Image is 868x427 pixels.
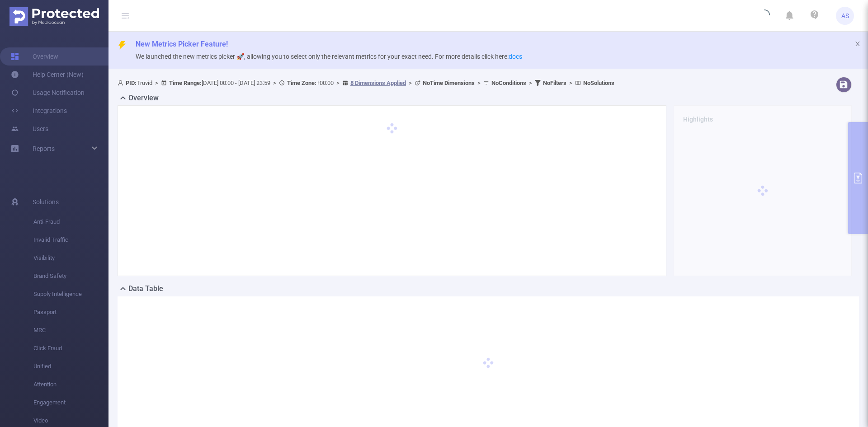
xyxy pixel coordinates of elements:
span: Click Fraud [33,339,108,357]
span: Supply Intelligence [33,285,108,303]
span: Invalid Traffic [33,231,108,249]
span: Brand Safety [33,267,108,285]
span: > [526,80,535,86]
span: > [152,80,161,86]
b: Time Range: [169,80,202,86]
b: PID: [126,80,137,86]
i: icon: thunderbolt [118,41,127,50]
b: Time Zone: [287,80,316,86]
span: > [406,80,415,86]
i: icon: loading [759,9,770,22]
span: Unified [33,357,108,375]
a: Integrations [11,102,67,120]
span: > [334,80,342,86]
span: Passport [33,303,108,321]
span: Engagement [33,394,108,412]
span: Truvid [DATE] 00:00 - [DATE] 23:59 +00:00 [118,80,614,86]
i: icon: close [854,41,861,47]
h2: Data Table [128,283,163,294]
a: Reports [33,140,55,158]
a: Help Center (New) [11,66,84,84]
span: New Metrics Picker Feature! [136,40,228,48]
a: Users [11,120,48,138]
span: Reports [33,145,55,152]
a: docs [509,53,522,60]
b: No Conditions [491,80,526,86]
b: No Filters [543,80,566,86]
span: > [270,80,279,86]
a: Usage Notification [11,84,85,102]
span: Anti-Fraud [33,213,108,231]
span: Visibility [33,249,108,267]
span: MRC [33,321,108,339]
a: Overview [11,47,58,66]
span: > [566,80,575,86]
i: icon: user [118,80,126,86]
span: Attention [33,375,108,394]
u: 8 Dimensions Applied [350,80,406,86]
span: Solutions [33,193,59,211]
button: icon: close [854,39,861,49]
span: We launched the new metrics picker 🚀, allowing you to select only the relevant metrics for your e... [136,53,522,60]
b: No Solutions [583,80,614,86]
span: AS [841,7,849,25]
span: > [475,80,483,86]
b: No Time Dimensions [423,80,475,86]
h2: Overview [128,93,159,103]
img: Protected Media [9,7,99,26]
